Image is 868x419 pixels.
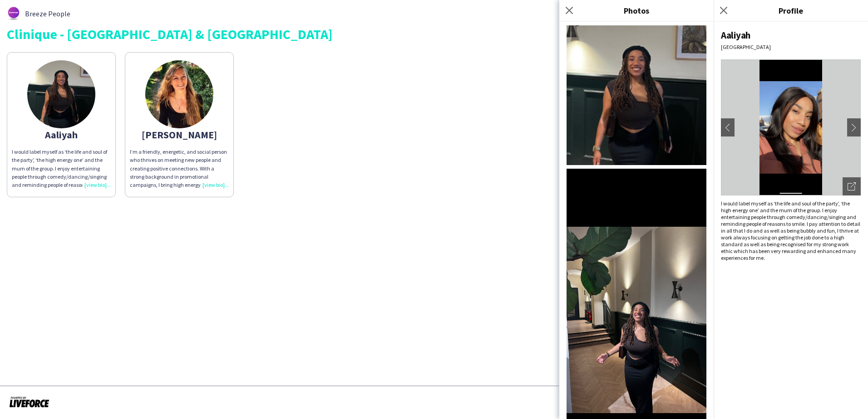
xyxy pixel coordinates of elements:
h3: Photos [559,5,714,16]
div: I would label myself as ‘the life and soul of the party’, ‘the high energy one’ and the mum of th... [721,200,861,261]
div: [PERSON_NAME] [130,131,229,139]
img: thumb-6691183c8461b.png [27,60,95,128]
div: I would label myself as ‘the life and soul of the party’, ‘the high energy one’ and the mum of th... [12,148,111,189]
h3: Profile [714,5,868,16]
div: Aaliyah [12,131,111,139]
span: Breeze People [25,10,70,18]
div: Clinique - [GEOGRAPHIC_DATA] & [GEOGRAPHIC_DATA] [7,27,861,41]
img: Crew photo 0 [567,25,706,165]
img: thumb-66ef193128407.jpeg [145,60,213,128]
div: Open photos pop-in [843,177,861,195]
img: Powered by Liveforce [9,395,49,408]
div: Aaliyah [721,29,861,41]
p: I’m a friendly, energetic, and social person who thrives on meeting new people and creating posit... [130,148,229,189]
div: [GEOGRAPHIC_DATA] [721,44,861,50]
img: thumb-62876bd588459.png [7,7,20,20]
img: Crew avatar or photo [721,59,861,195]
